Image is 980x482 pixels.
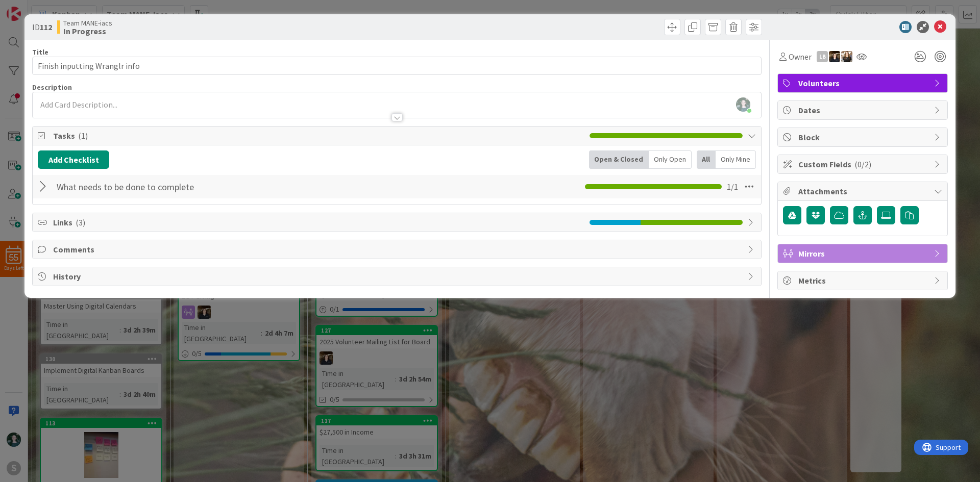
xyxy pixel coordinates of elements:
[53,216,584,229] span: Links
[817,51,828,62] div: LB
[53,243,743,256] span: Comments
[798,247,929,260] span: Mirrors
[32,57,762,75] input: type card name here...
[32,47,48,57] label: Title
[736,97,750,112] img: CcP7TwqliYA12U06j4Mrgd9GqWyTyb3s.jpg
[798,131,929,143] span: Block
[53,270,743,283] span: History
[63,27,112,35] b: In Progress
[53,177,283,196] input: Add Checklist...
[798,185,929,197] span: Attachments
[854,159,871,169] span: ( 0/2 )
[38,150,109,169] button: Add Checklist
[798,274,929,287] span: Metrics
[829,51,840,62] img: KS
[40,22,52,32] b: 112
[789,50,812,63] span: Owner
[63,19,112,27] span: Team MANE-iacs
[53,130,584,142] span: Tasks
[697,150,716,169] div: All
[76,217,85,227] span: ( 3 )
[32,83,72,92] span: Description
[589,150,649,169] div: Open & Closed
[32,21,52,33] span: ID
[798,158,929,170] span: Custom Fields
[798,77,929,89] span: Volunteers
[649,150,692,169] div: Only Open
[727,181,738,193] span: 1 / 1
[716,150,756,169] div: Only Mine
[798,104,929,116] span: Dates
[21,2,46,14] span: Support
[841,51,852,62] img: BF
[78,131,88,141] span: ( 1 )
